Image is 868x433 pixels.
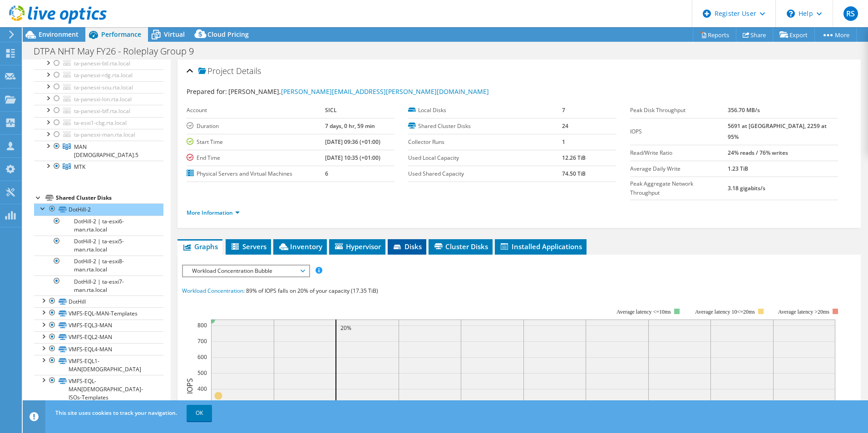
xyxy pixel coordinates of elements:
[187,106,325,115] label: Account
[197,369,207,377] text: 500
[325,170,328,177] b: 6
[74,107,130,115] span: ta-panesxi-blf.rta.local
[34,161,163,172] a: MTK
[34,105,163,117] a: ta-panesxi-blf.rta.local
[34,307,163,319] a: VMFS-EQL-MAN-Templates
[728,184,765,192] b: 3.18 gigabits/s
[34,276,163,295] a: DotHill-2 | ta-esxi7-man.rta.local
[34,69,163,81] a: ta-panesxi-rdg.rta.local
[562,138,565,146] b: 1
[34,216,163,236] a: DotHill-2 | ta-esxi6-man.rta.local
[814,28,857,42] a: More
[408,138,562,147] label: Collector Runs
[34,331,163,343] a: VMFS-EQL2-MAN
[562,154,586,162] b: 12.26 TiB
[34,343,163,355] a: VMFS-EQL4-MAN
[562,106,565,114] b: 7
[728,149,788,157] b: 24% reads / 76% writes
[207,30,249,39] span: Cloud Pricing
[187,169,325,178] label: Physical Servers and Virtual Machines
[693,28,736,42] a: Reports
[630,164,728,173] label: Average Daily Write
[198,67,234,76] span: Project
[30,46,208,56] h1: DTPA NHT May FY26 - Roleplay Group 9
[34,117,163,129] a: ta-esxi1-cbg.rta.local
[236,65,261,76] span: Details
[728,106,760,114] b: 356.70 MB/s
[34,58,163,69] a: ta-panesxi-btl.rta.local
[185,378,195,394] text: IOPS
[787,10,795,18] svg: \n
[34,141,163,161] a: MAN 6.5
[197,353,207,361] text: 600
[55,409,177,417] span: This site uses cookies to track your navigation.
[408,169,562,178] label: Used Shared Capacity
[56,192,163,203] div: Shared Cluster Disks
[187,209,240,216] a: More Information
[278,242,322,251] span: Inventory
[74,71,133,79] span: ta-panesxi-rdg.rta.local
[408,122,562,131] label: Shared Cluster Disks
[695,309,755,315] tspan: Average latency 10<=20ms
[630,179,728,197] label: Peak Aggregate Network Throughput
[773,28,815,42] a: Export
[562,170,586,177] b: 74.50 TiB
[164,30,185,39] span: Virtual
[101,30,141,39] span: Performance
[74,163,85,171] span: MTK
[433,242,488,251] span: Cluster Disks
[408,106,562,115] label: Local Disks
[34,320,163,331] a: VMFS-EQL3-MAN
[392,242,422,251] span: Disks
[74,59,130,67] span: ta-panesxi-btl.rta.local
[325,122,375,130] b: 7 days, 0 hr, 59 min
[34,93,163,105] a: ta-panesxi-lon.rta.local
[34,375,163,403] a: VMFS-EQL-MAN[DEMOGRAPHIC_DATA]-ISOs-Templates
[562,122,568,130] b: 24
[197,337,207,345] text: 700
[334,242,381,251] span: Hypervisor
[630,148,728,157] label: Read/Write Ratio
[74,95,132,103] span: ta-panesxi-lon.rta.local
[230,242,266,251] span: Servers
[39,30,79,39] span: Environment
[74,143,138,159] span: MAN [DEMOGRAPHIC_DATA].5
[228,87,489,96] span: [PERSON_NAME],
[34,355,163,375] a: VMFS-EQL1-MAN[DEMOGRAPHIC_DATA]
[197,321,207,329] text: 800
[630,127,728,136] label: IOPS
[34,203,163,215] a: DotHill-2
[34,256,163,276] a: DotHill-2 | ta-esxi8-man.rta.local
[187,266,304,276] span: Workload Concentration Bubble
[187,138,325,147] label: Start Time
[34,129,163,141] a: ta-panesxi-man.rta.local
[187,122,325,131] label: Duration
[281,87,489,96] a: [PERSON_NAME][EMAIL_ADDRESS][PERSON_NAME][DOMAIN_NAME]
[728,165,748,172] b: 1.23 TiB
[246,287,378,295] span: 89% of IOPS falls on 20% of your capacity (17.35 TiB)
[325,154,380,162] b: [DATE] 10:35 (+01:00)
[630,106,728,115] label: Peak Disk Throughput
[187,405,212,421] a: OK
[197,385,207,393] text: 400
[728,122,827,141] b: 5691 at [GEOGRAPHIC_DATA], 2259 at 95%
[325,106,337,114] b: SICL
[736,28,773,42] a: Share
[843,6,858,21] span: RS
[34,295,163,307] a: DotHill
[34,81,163,93] a: ta-panesxi-sou.rta.local
[74,119,127,127] span: ta-esxi1-cbg.rta.local
[187,87,227,96] label: Prepared for:
[616,309,671,315] tspan: Average latency <=10ms
[74,131,135,138] span: ta-panesxi-man.rta.local
[499,242,582,251] span: Installed Applications
[182,287,245,295] span: Workload Concentration:
[34,236,163,256] a: DotHill-2 | ta-esxi5-man.rta.local
[340,324,351,332] text: 20%
[408,153,562,162] label: Used Local Capacity
[74,84,133,91] span: ta-panesxi-sou.rta.local
[187,153,325,162] label: End Time
[778,309,829,315] text: Average latency >20ms
[325,138,380,146] b: [DATE] 09:36 (+01:00)
[182,242,218,251] span: Graphs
